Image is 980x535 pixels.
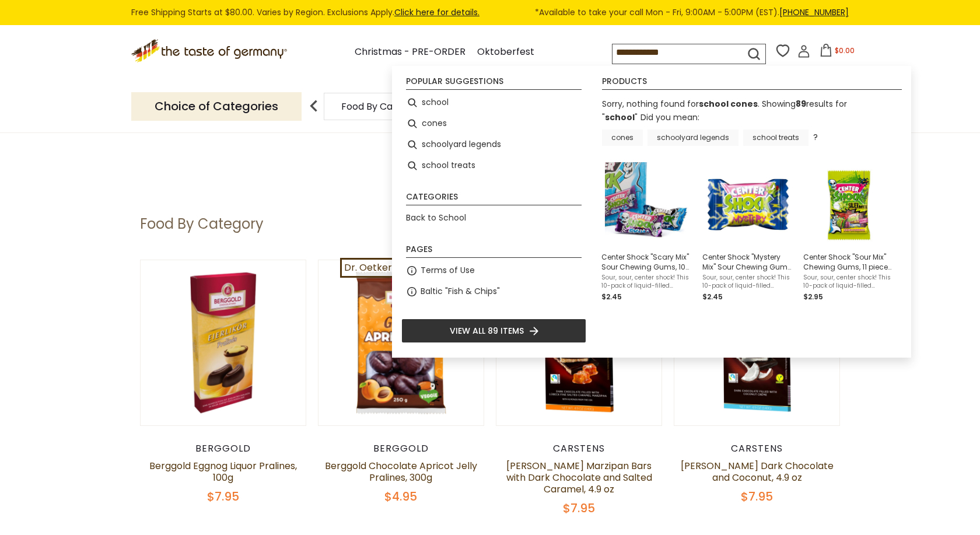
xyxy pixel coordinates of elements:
[506,459,652,496] a: [PERSON_NAME] Marzipan Bars with Dark Chocolate and Salted Caramel, 4.9 oz
[803,162,895,303] a: Center Shock "Sour Mix" Chewing Gums, 11 pieces, 44gSour, sour, center shock! This 10-pack of liq...
[384,488,417,505] span: $4.95
[140,215,264,233] h1: Food By Category
[563,500,595,516] span: $7.95
[141,260,306,425] img: Berggold Eggnog Liquor Pralines, 100g
[601,292,622,302] span: $2.45
[698,158,799,307] li: Center Shock "Mystery Mix" Sour Chewing Gums, 10 pieces, 1oz
[674,443,840,454] div: Carstens
[681,459,834,484] a: [PERSON_NAME] Dark Chocolate and Coconut, 4.9 oz
[421,264,475,277] a: Terms of Use
[803,292,823,302] span: $2.95
[401,208,586,229] li: Back to School
[601,274,693,290] span: Sour, sour, center shock! This 10-pack of liquid-filled chewing gums promise a mega-sour taste ex...
[803,252,895,272] span: Center Shock "Sour Mix" Chewing Gums, 11 pieces, 44g
[318,443,484,454] div: Berggold
[401,113,586,134] li: cones
[207,488,239,505] span: $7.95
[401,155,586,176] li: school treats
[813,44,862,61] button: $0.00
[149,459,297,484] a: Berggold Eggnog Liquor Pralines, 100g
[355,44,466,60] a: Christmas - PRE-ORDER
[702,252,794,272] span: Center Shock "Mystery Mix" Sour Chewing Gums, 10 pieces, 1oz
[131,92,302,121] p: Choice of Categories
[325,459,477,484] a: Berggold Chocolate Apricot Jelly Pralines, 300g
[597,158,698,307] li: Center Shock "Scary Mix" Sour Chewing Gums, 10 pieces, 1oz
[140,443,306,454] div: Berggold
[835,46,855,55] span: $0.00
[477,44,534,60] a: Oktoberfest
[392,66,911,358] div: Instant Search Results
[647,130,738,146] a: schoolyard legends
[741,488,773,505] span: $7.95
[318,260,484,425] img: Berggold Chocolate Apricot Jelly Pralines, 300g
[602,111,818,142] div: Did you mean: ?
[302,95,325,118] img: previous arrow
[394,6,480,18] a: Click here for details.
[601,252,693,272] span: Center Shock "Scary Mix" Sour Chewing Gums, 10 pieces, 1oz
[496,443,662,454] div: Carstens
[401,134,586,155] li: schoolyard legends
[131,6,849,19] div: Free Shipping Starts at $80.00. Varies by Region. Exclusions Apply.
[406,193,582,205] li: Categories
[602,130,643,146] a: cones
[743,130,808,146] a: school treats
[401,319,586,343] li: View all 89 items
[406,77,582,90] li: Popular suggestions
[340,258,640,278] a: Dr. Oetker "Apfel-Puefferchen" Apple Popover Dessert Mix 152g
[401,260,586,281] li: Terms of Use
[702,274,794,290] span: Sour, sour, center shock! This 10-pack of liquid-filled chewing gums promise a mega-sour taste ex...
[401,281,586,302] li: Baltic "Fish & Chips"
[803,274,895,290] span: Sour, sour, center shock! This 10-pack of liquid-filled chewing gums promise a mega-sour taste ex...
[605,111,635,123] a: school
[702,292,723,302] span: $2.45
[406,211,466,225] a: Back to School
[421,285,500,298] a: Baltic "Fish & Chips"
[406,245,582,258] li: Pages
[535,6,849,19] span: *Available to take your call Mon - Fri, 9:00AM - 5:00PM (EST).
[799,158,900,307] li: Center Shock "Sour Mix" Chewing Gums, 11 pieces, 44g
[702,162,794,303] a: Center Shock "Mystery Mix" Sour Chewing Gums, 10 pieces, 1ozSour, sour, center shock! This 10-pac...
[450,324,524,337] span: View all 89 items
[341,102,423,111] a: Food By Category
[401,92,586,113] li: school
[601,162,693,303] a: Center Shock "Scary Mix" Sour Chewing Gums, 10 pieces, 1ozSour, sour, center shock! This 10-pack ...
[602,77,902,90] li: Products
[699,98,758,110] b: school cones
[796,98,806,110] b: 89
[602,98,759,110] span: Sorry, nothing found for .
[779,6,849,18] a: [PHONE_NUMBER]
